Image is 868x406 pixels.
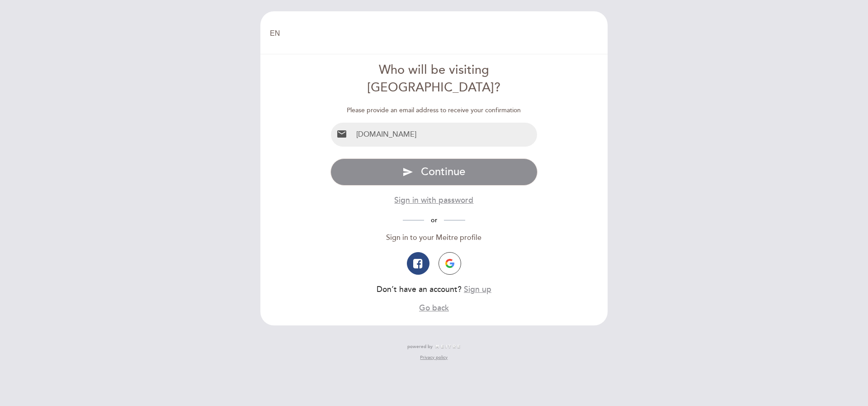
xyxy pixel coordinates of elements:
button: send Continue [330,158,538,186]
button: Sign up [464,284,491,295]
span: or [424,216,444,224]
img: MEITRE [435,344,461,349]
button: Go back [419,302,449,314]
a: powered by [407,344,461,350]
div: Sign in to your Meitre profile [330,233,538,243]
a: Privacy policy [420,354,448,361]
div: Who will be visiting [GEOGRAPHIC_DATA]? [330,62,538,97]
div: Please provide an email address to receive your confirmation [330,106,538,115]
span: Continue [421,165,465,178]
button: Sign in with password [394,195,473,206]
span: powered by [407,344,433,350]
i: send [402,167,413,177]
input: Email [353,123,538,147]
img: icon-google.png [445,259,454,268]
i: email [336,129,347,139]
span: Don’t have an account? [377,285,462,294]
